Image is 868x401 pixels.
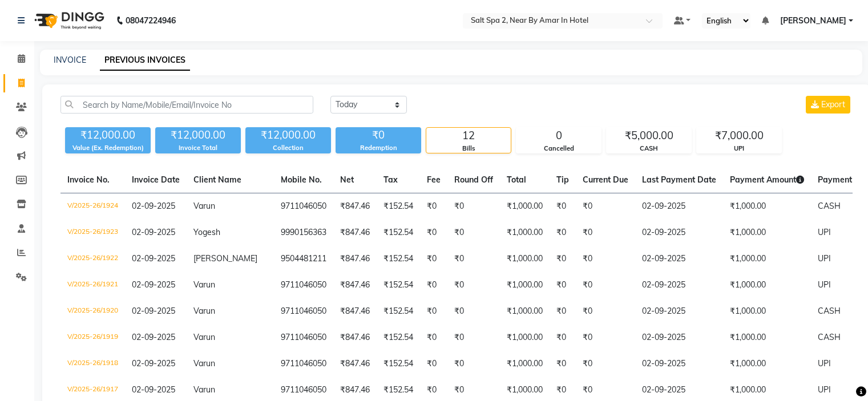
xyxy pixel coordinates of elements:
[635,351,723,377] td: 02-09-2025
[340,175,354,185] span: Net
[193,175,241,185] span: Client Name
[723,272,811,298] td: ₹1,000.00
[447,351,500,377] td: ₹0
[377,272,420,298] td: ₹152.54
[420,193,447,220] td: ₹0
[818,201,841,211] span: CASH
[132,332,175,342] span: 02-09-2025
[818,332,841,342] span: CASH
[274,351,333,377] td: 9711046050
[60,272,125,298] td: V/2025-26/1921
[67,175,110,185] span: Invoice No.
[635,325,723,351] td: 02-09-2025
[500,351,550,377] td: ₹1,000.00
[60,325,125,351] td: V/2025-26/1919
[642,175,716,185] span: Last Payment Date
[818,227,831,237] span: UPI
[635,220,723,246] td: 02-09-2025
[576,272,635,298] td: ₹0
[516,144,601,153] div: Cancelled
[607,128,691,144] div: ₹5,000.00
[607,144,691,153] div: CASH
[60,351,125,377] td: V/2025-26/1918
[576,351,635,377] td: ₹0
[333,351,377,377] td: ₹847.46
[500,325,550,351] td: ₹1,000.00
[447,272,500,298] td: ₹0
[426,128,511,144] div: 12
[420,298,447,325] td: ₹0
[333,325,377,351] td: ₹847.46
[500,220,550,246] td: ₹1,000.00
[193,332,215,342] span: Varun
[427,175,441,185] span: Fee
[447,298,500,325] td: ₹0
[132,358,175,368] span: 02-09-2025
[556,175,569,185] span: Tip
[60,246,125,272] td: V/2025-26/1922
[576,220,635,246] td: ₹0
[333,220,377,246] td: ₹847.46
[132,201,175,211] span: 02-09-2025
[806,96,850,114] button: Export
[132,280,175,290] span: 02-09-2025
[377,351,420,377] td: ₹152.54
[723,298,811,325] td: ₹1,000.00
[583,175,628,185] span: Current Due
[454,175,493,185] span: Round Off
[818,358,831,368] span: UPI
[500,193,550,220] td: ₹1,000.00
[420,220,447,246] td: ₹0
[193,227,220,237] span: Yogesh
[54,55,86,65] a: INVOICE
[336,127,421,143] div: ₹0
[274,272,333,298] td: 9711046050
[65,143,151,153] div: Value (Ex. Redemption)
[447,325,500,351] td: ₹0
[550,298,576,325] td: ₹0
[132,253,175,264] span: 02-09-2025
[818,253,831,264] span: UPI
[274,325,333,351] td: 9711046050
[420,351,447,377] td: ₹0
[132,227,175,237] span: 02-09-2025
[818,306,841,316] span: CASH
[550,325,576,351] td: ₹0
[126,5,176,37] b: 08047224946
[426,144,511,153] div: Bills
[281,175,322,185] span: Mobile No.
[193,306,215,316] span: Varun
[377,193,420,220] td: ₹152.54
[723,246,811,272] td: ₹1,000.00
[193,201,215,211] span: Varun
[336,143,421,153] div: Redemption
[132,384,175,395] span: 02-09-2025
[155,127,241,143] div: ₹12,000.00
[550,193,576,220] td: ₹0
[60,96,313,114] input: Search by Name/Mobile/Email/Invoice No
[576,246,635,272] td: ₹0
[697,144,781,153] div: UPI
[65,127,151,143] div: ₹12,000.00
[550,220,576,246] td: ₹0
[420,272,447,298] td: ₹0
[821,99,845,110] span: Export
[723,193,811,220] td: ₹1,000.00
[333,246,377,272] td: ₹847.46
[274,193,333,220] td: 9711046050
[635,246,723,272] td: 02-09-2025
[576,325,635,351] td: ₹0
[193,358,215,368] span: Varun
[60,298,125,325] td: V/2025-26/1920
[333,193,377,220] td: ₹847.46
[60,220,125,246] td: V/2025-26/1923
[500,298,550,325] td: ₹1,000.00
[447,193,500,220] td: ₹0
[500,272,550,298] td: ₹1,000.00
[723,220,811,246] td: ₹1,000.00
[500,246,550,272] td: ₹1,000.00
[697,128,781,144] div: ₹7,000.00
[723,351,811,377] td: ₹1,000.00
[507,175,526,185] span: Total
[420,246,447,272] td: ₹0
